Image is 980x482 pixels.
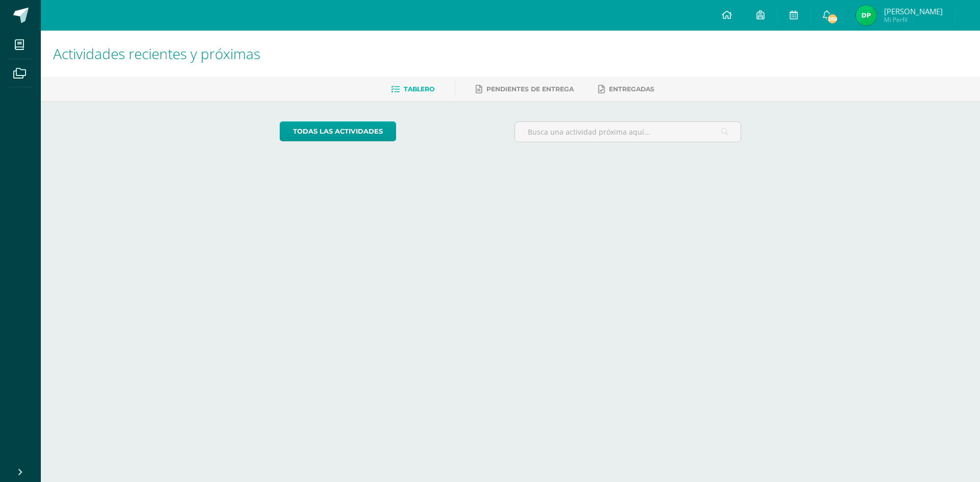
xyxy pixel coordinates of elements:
[609,85,654,93] span: Entregadas
[884,6,943,16] span: [PERSON_NAME]
[856,5,876,26] img: 044602a2241fa7202fddbc7715f74b72.png
[476,81,574,97] a: Pendientes de entrega
[486,85,574,93] span: Pendientes de entrega
[884,15,943,24] span: Mi Perfil
[280,121,396,141] a: todas las Actividades
[391,81,434,97] a: Tablero
[53,44,260,63] span: Actividades recientes y próximas
[404,85,434,93] span: Tablero
[598,81,654,97] a: Entregadas
[515,122,741,142] input: Busca una actividad próxima aquí...
[827,13,838,24] span: 269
